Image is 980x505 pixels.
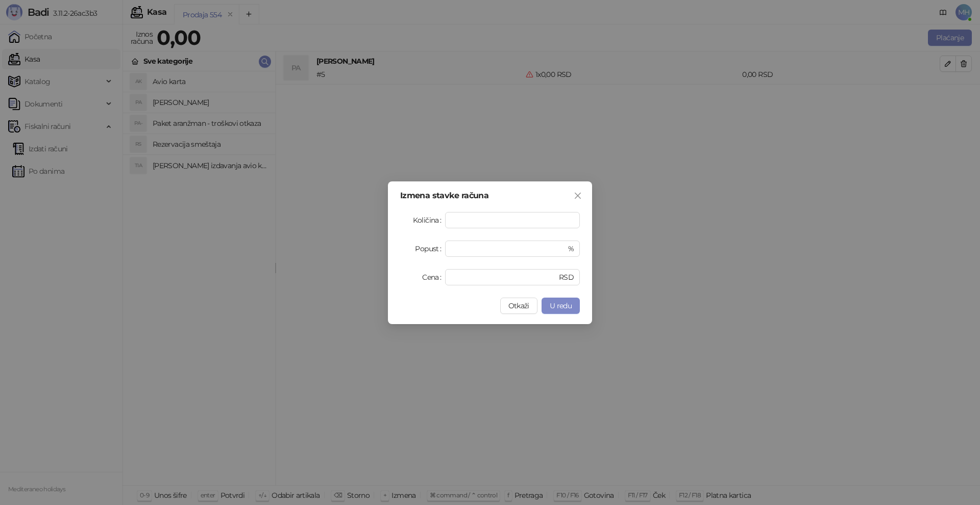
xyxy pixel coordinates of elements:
input: Cena [451,270,557,285]
label: Cena [422,269,445,285]
button: Close [570,188,586,204]
input: Količina [446,212,579,228]
input: Popust [451,241,566,256]
label: Popust [415,241,445,257]
label: Količina [413,212,445,228]
div: Izmena stavke računa [400,192,580,200]
span: Otkaži [508,301,529,310]
span: Zatvori [570,192,586,200]
button: Otkaži [500,298,537,314]
span: close [574,192,582,200]
button: U redu [542,298,580,314]
span: U redu [550,301,572,310]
